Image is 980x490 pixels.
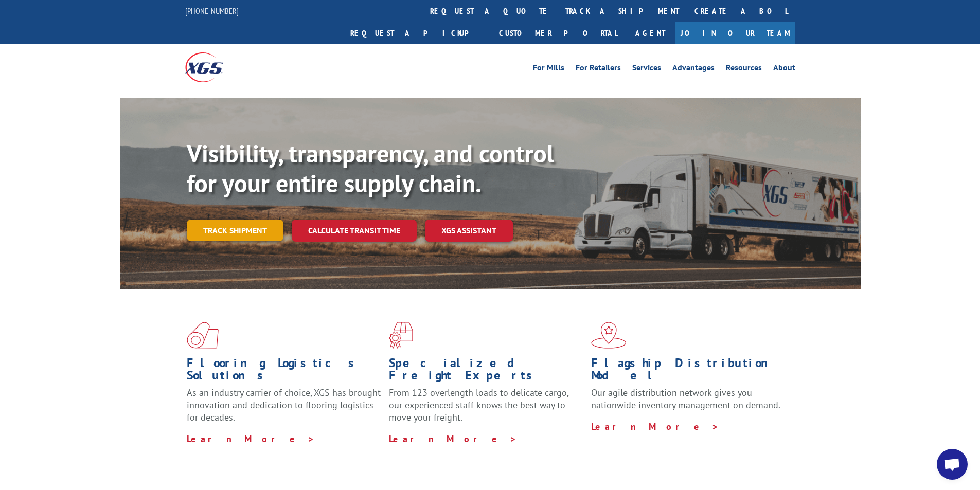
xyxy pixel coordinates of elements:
a: XGS ASSISTANT [425,220,513,242]
h1: Specialized Freight Experts [389,357,583,387]
a: Request a pickup [343,22,491,44]
a: Learn More > [389,433,517,445]
b: Visibility, transparency, and control for your entire supply chain. [187,137,554,199]
span: As an industry carrier of choice, XGS has brought innovation and dedication to flooring logistics... [187,387,381,423]
a: Advantages [672,64,715,75]
div: Open chat [937,449,968,480]
span: Our agile distribution network gives you nationwide inventory management on demand. [591,387,780,411]
a: Learn More > [187,433,315,445]
a: For Mills [533,64,564,75]
a: Customer Portal [491,22,625,44]
a: Resources [726,64,762,75]
a: [PHONE_NUMBER] [185,6,239,16]
h1: Flooring Logistics Solutions [187,357,381,387]
a: Learn More > [591,421,719,432]
img: xgs-icon-total-supply-chain-intelligence-red [187,322,219,349]
a: Calculate transit time [292,220,417,242]
h1: Flagship Distribution Model [591,357,786,387]
p: From 123 overlength loads to delicate cargo, our experienced staff knows the best way to move you... [389,387,583,432]
img: xgs-icon-focused-on-flooring-red [389,322,413,349]
a: About [773,64,795,75]
a: Agent [625,22,675,44]
a: For Retailers [576,64,621,75]
img: xgs-icon-flagship-distribution-model-red [591,322,627,349]
a: Join Our Team [675,22,795,44]
a: Track shipment [187,220,283,241]
a: Services [632,64,661,75]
